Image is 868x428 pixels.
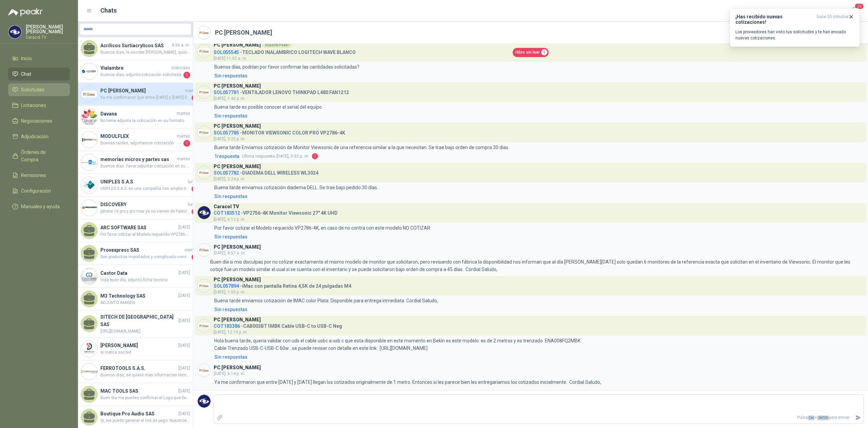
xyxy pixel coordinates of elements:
[213,233,864,240] a: Sin respuestas
[214,144,509,151] p: Buena tarde Enviamos cotización de Monitor Viewsonic de una referencia similar a la que necesitan...
[81,154,97,171] img: Company Logo
[21,172,46,179] span: Remisiones
[81,177,97,193] img: Company Logo
[8,8,43,16] img: Logo peakr
[100,364,177,372] h4: FERROTOOLS S.A.S.
[100,224,177,231] h4: ARC SOFTWARE SAS
[854,3,864,10] span: 20
[214,124,261,128] h3: PC [PERSON_NAME]
[100,231,190,238] span: Por favor cotizar el Modelo requerido VP2786-4K, en caso de no contar con este modelo NO COTIZAR
[214,306,248,313] div: Sin respuestas
[78,151,193,174] a: Company Logomemorias micros y partes sasmartesBuenos días. Favor adjuntar cotización en su format...
[214,318,261,322] h3: PC [PERSON_NAME]
[78,197,193,219] a: Company LogoDISCOVERYlunesIphone 16 pro y pro max ya no vienen de Fabrica, podemos ofrecer 16 nor...
[8,114,70,127] a: Negociaciones
[188,201,198,208] span: lunes
[817,14,849,25] span: hace 55 minutos
[312,153,318,159] span: 1
[198,364,211,377] img: Company Logo
[214,153,239,160] span: 1 respuesta
[78,37,193,60] a: Acrílicos Surtiacrylicos SAS8:56 a. m.Buenos dias, le escribe [PERSON_NAME], quisiera saber si no...
[214,278,261,282] h3: PC [PERSON_NAME]
[100,313,177,328] h4: SITECH DE [GEOGRAPHIC_DATA] SAS
[817,415,829,420] span: ENTER
[100,185,190,192] span: UNIPLES S.A.S. es una compañía con amplia trayectoria en el mercado colombiano, ofrecemos solucio...
[515,49,540,56] span: Hilos sin leer
[78,128,193,151] a: Company LogoMODULFLEXmartesBuenas tardes, adjuntamos cotización1
[81,268,97,284] img: Company Logo
[100,163,190,170] span: Buenos días. Favor adjuntar cotización en su formato y/o enviarla al correo [EMAIL_ADDRESS][DOMAI...
[78,338,193,360] a: Company Logo[PERSON_NAME][DATE]si marca sacred
[198,44,211,57] img: Company Logo
[214,282,351,288] h4: - iMac con pantalla Retina 4,5K de 24 pulgadas M4
[192,208,198,215] span: 1
[8,169,70,182] a: Remisiones
[215,28,272,37] h2: PC [PERSON_NAME]
[214,323,240,329] span: COT183386
[100,6,117,15] h1: Chats
[100,349,190,356] span: si marca sacred
[8,184,70,197] a: Configuración
[177,110,190,117] span: martes
[185,88,198,94] span: martes
[178,292,190,299] span: [DATE]
[81,63,97,79] img: Company Logo
[178,388,190,394] span: [DATE]
[213,193,864,200] a: Sin respuestas
[214,43,261,47] h3: PC [PERSON_NAME]
[730,8,860,47] button: ¡Has recibido nuevas cotizaciones!hace 55 minutos Los proveedores han visto tus solicitudes y te ...
[100,94,190,101] span: Ya me confirmaron que entre [DATE] y [DATE] llegan los cotizados originalmente de 1 metro. Entonc...
[214,112,248,120] div: Sin respuestas
[81,86,97,102] img: Company Logo
[100,395,190,401] span: Buen dia me puedes confirmar el Logo que lleva impreso por favor
[214,72,248,79] div: Sin respuestas
[8,83,70,96] a: Solicitudes
[184,247,198,253] span: viernes
[100,110,175,118] h4: Davana
[210,258,864,273] p: Buen día si mis disculpas por no cotizar exactamente el mismo modelo de monitor que solicitaron, ...
[100,72,182,78] span: Buenos días, adjunto cotización solicitada
[214,128,345,135] h4: - MONITOR VIEWSONIC COLOR PRO VP2786-4K
[192,94,198,101] span: 1
[100,328,190,335] span: [URL][DOMAIN_NAME]
[21,86,44,93] span: Solicitudes
[178,224,190,231] span: [DATE]
[214,130,239,136] span: SOL057785
[192,254,198,261] span: 3
[214,245,261,249] h3: PC [PERSON_NAME]
[21,102,46,109] span: Licitaciones
[81,131,97,148] img: Company Logo
[78,60,193,83] a: Company LogoVialambremiércolesBuenos días, adjunto cotización solicitada1
[100,87,183,94] h4: PC [PERSON_NAME]
[213,306,864,313] a: Sin respuestas
[214,337,580,352] p: Hola buena tarde, queria validar con uds el cable usbc a usb c que esta disponible en este moment...
[183,72,190,78] span: 1
[100,300,190,306] span: ADJUNTO IMAGEN
[81,363,97,380] img: Company Logo
[242,153,309,160] span: [DATE], 3:32 p. m.
[214,205,239,209] h3: Caracol TV
[171,65,190,71] span: miércoles
[262,42,292,48] div: Soporte Peakr
[178,318,190,324] span: [DATE]
[21,117,52,125] span: Negociaciones
[198,26,211,39] img: Company Logo
[8,130,70,143] a: Adjudicación
[100,342,177,349] h4: [PERSON_NAME]
[21,148,63,163] span: Órdenes de Compra
[852,412,864,424] button: Enviar
[213,153,864,160] a: 1respuestaUltima respuesta[DATE], 3:32 p. m.1
[198,126,211,139] img: Company Logo
[100,254,190,261] span: Son productos importados y complicado conseguir local
[848,5,860,17] button: 20
[100,292,177,300] h4: M3 Technology SAS
[100,387,177,395] h4: MAC TOOLS SAS
[26,24,70,34] p: [PERSON_NAME] [PERSON_NAME]
[225,412,853,424] p: Pulsa + para enviar
[78,83,193,106] a: Company LogoPC [PERSON_NAME]martesYa me confirmaron que entre [DATE] y [DATE] llegan los cotizado...
[21,133,48,140] span: Adjudicación
[192,185,198,192] span: 1
[213,353,864,361] a: Sin respuestas
[78,383,193,406] a: MAC TOOLS SAS[DATE]Buen dia me puedes confirmar el Logo que lleva impreso por favor
[188,179,198,185] span: lunes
